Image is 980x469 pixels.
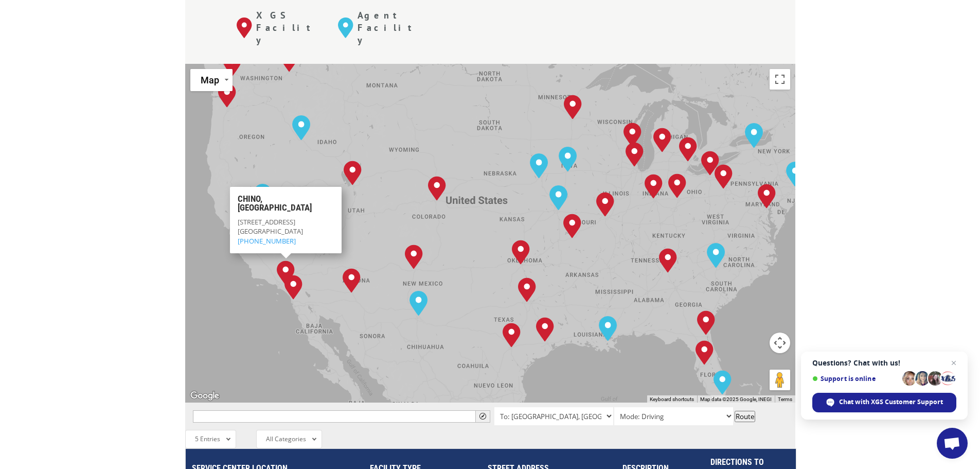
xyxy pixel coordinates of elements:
span: Map data ©2025 Google, INEGI [700,396,772,402]
p: Agent Facility [358,9,424,46]
div: Omaha, NE [526,149,552,182]
a: [PHONE_NUMBER] [238,236,296,245]
h3: Chino, [GEOGRAPHIC_DATA] [238,195,334,217]
div: Baltimore, MD [754,180,780,213]
div: St. Louis, MO [592,188,618,221]
div: San Antonio, TX [498,319,525,352]
div: Chicago, IL [621,138,648,171]
div: Miami, FL [709,366,736,399]
span: [STREET_ADDRESS] [238,217,295,227]
button:  [475,410,490,423]
span: Chat with XGS Customer Support [839,397,943,407]
div: Kansas City, MO [545,181,572,214]
div: Boise, ID [288,111,314,144]
div: Springfield, MO [559,210,585,242]
button: Keyboard shortcuts [650,396,694,403]
button: Change map style [190,69,233,91]
div: Portland, OR [214,79,240,112]
button: Drag Pegman onto the map to open Street View [770,370,790,390]
div: Salt Lake City, UT [340,157,366,189]
div: Albuquerque, NM [401,240,427,273]
div: Denver, CO [424,172,450,205]
div: El Paso, TX [405,287,432,320]
div: Minneapolis, MN [560,91,586,124]
div: Houston, TX [532,313,558,346]
div: Dallas, TX [514,273,540,306]
div: Des Moines, IA [555,143,581,176]
div: Rochester, NY [741,119,767,152]
div: Grand Rapids, MI [649,124,675,157]
span:  [479,413,486,420]
div: San Diego, CA [280,271,307,304]
button: Route [735,411,755,422]
a: Open this area in Google Maps (opens a new window) [188,389,222,403]
div: Chino, CA [273,256,299,289]
div: Jacksonville, FL [693,306,719,339]
span: Close [330,191,337,198]
button: Map camera controls [770,333,790,353]
div: Detroit, MI [675,133,701,166]
span: 5 Entries [195,435,220,443]
a: Terms [778,396,792,402]
div: Spokane, WA [276,43,302,76]
span: Questions? Chat with us! [812,359,956,367]
div: Tracy, CA [228,202,255,235]
span: Map [201,75,219,85]
div: Reno, NV [250,180,276,213]
div: Charlotte, NC [703,239,729,272]
span: All Categories [266,435,306,443]
a: Open chat [937,428,968,459]
span: Support is online [812,375,899,383]
div: New Orleans, LA [595,312,621,345]
div: Indianapolis, IN [640,170,667,203]
div: Oklahoma City, OK [508,236,534,269]
span: [GEOGRAPHIC_DATA] [238,227,303,236]
div: Phoenix, AZ [338,264,365,297]
div: Kent, WA [219,48,245,81]
button: Toggle fullscreen view [770,69,790,90]
div: Pittsburgh, PA [710,160,737,193]
div: Tunnel Hill, GA [655,244,681,277]
div: Cleveland, OH [697,147,723,180]
div: Milwaukee, WI [619,118,646,151]
p: XGS Facility [256,9,323,46]
div: Lakeland, FL [691,336,718,369]
div: Las Vegas, NV [304,223,330,256]
img: Google [188,389,222,403]
div: Elizabeth, NJ [782,158,808,190]
span: Chat with XGS Customer Support [812,393,956,412]
div: Dayton, OH [664,169,690,202]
